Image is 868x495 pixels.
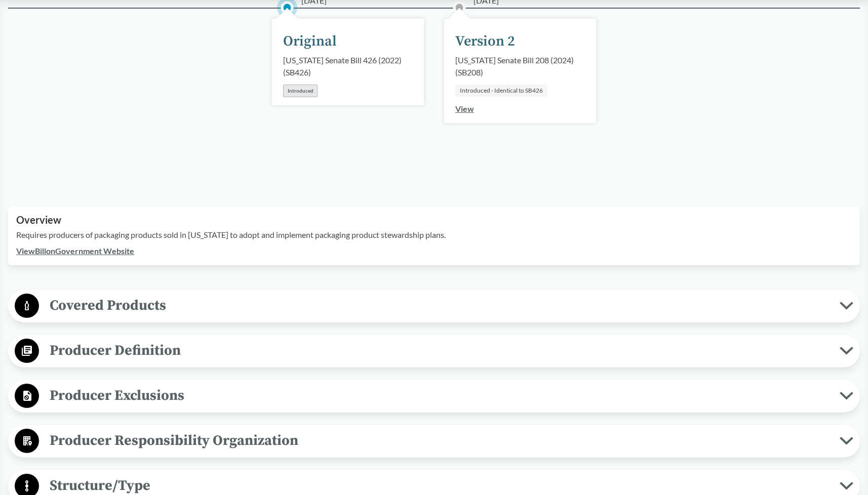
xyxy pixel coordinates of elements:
div: Version 2 [455,31,515,52]
button: Covered Products [12,293,856,319]
span: Producer Responsibility Organization [39,429,840,452]
p: Requires producers of packaging products sold in [US_STATE] to adopt and implement packaging prod... [16,229,852,241]
span: Producer Exclusions [39,384,840,407]
div: Introduced - Identical to SB426 [455,85,547,97]
div: Original [283,31,337,52]
button: Producer Exclusions [12,383,856,409]
span: Covered Products [39,294,840,317]
div: Introduced [283,85,318,97]
button: Producer Responsibility Organization [12,428,856,454]
button: Producer Definition [12,338,856,364]
a: ViewBillonGovernment Website [16,246,134,256]
div: [US_STATE] Senate Bill 208 (2024) ( SB208 ) [455,54,585,78]
span: Producer Definition [39,339,840,362]
a: View [455,104,474,113]
div: [US_STATE] Senate Bill 426 (2022) ( SB426 ) [283,54,413,78]
h2: Overview [16,214,852,226]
